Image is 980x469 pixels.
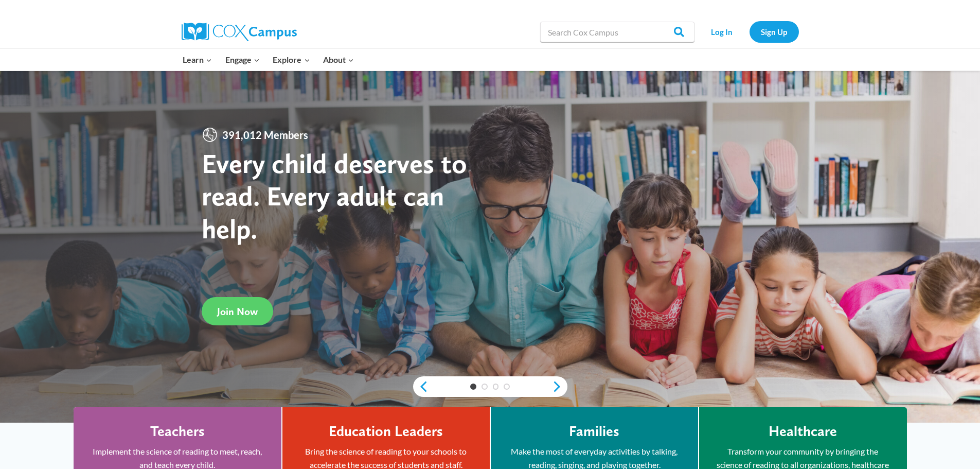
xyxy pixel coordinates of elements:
[323,53,354,66] span: About
[552,380,567,393] a: next
[470,384,476,390] a: 1
[176,49,361,71] nav: Primary Navigation
[540,22,694,42] input: Search Cox Campus
[329,423,443,440] h4: Education Leaders
[273,53,310,66] span: Explore
[750,21,799,42] a: Sign Up
[569,423,619,440] h4: Families
[700,21,744,42] a: Log In
[504,384,510,390] a: 4
[217,305,258,318] span: Join Now
[218,127,312,143] span: 391,012 Members
[183,53,212,66] span: Learn
[482,384,488,390] a: 2
[150,423,205,440] h4: Teachers
[413,376,567,397] div: content slider buttons
[769,423,837,440] h4: Healthcare
[413,380,429,393] a: previous
[493,384,499,390] a: 3
[202,147,467,245] strong: Every child deserves to read. Every adult can help.
[700,21,799,42] nav: Secondary Navigation
[182,23,297,41] img: Cox Campus
[225,53,260,66] span: Engage
[202,297,273,325] a: Join Now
